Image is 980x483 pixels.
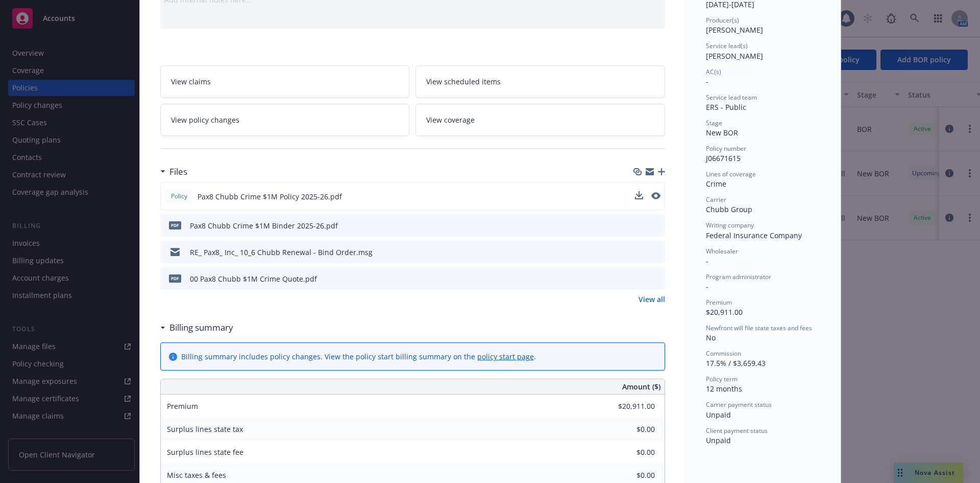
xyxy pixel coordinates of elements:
[706,102,746,112] span: ERS - Public
[706,333,716,342] span: No
[651,192,660,199] button: preview file
[167,447,243,457] span: Surplus lines state fee
[651,191,660,202] button: preview file
[706,231,802,240] span: Federal Insurance Company
[652,247,661,258] button: preview file
[426,114,475,125] span: View coverage
[706,25,763,35] span: [PERSON_NAME]
[706,349,741,358] span: Commission
[706,153,741,163] span: J06671615
[190,273,317,284] div: 00 Pax8 Chubb $1M Crime Quote.pdf
[706,128,738,137] span: New BOR
[415,104,665,136] a: View coverage
[190,247,373,258] div: RE_ Pax8_ Inc_ 10_6 Chubb Renewal - Bind Order.msg
[595,468,661,483] input: 0.00
[595,399,661,414] input: 0.00
[706,170,756,178] span: Lines of coverage
[706,256,708,266] span: -
[706,77,708,86] span: -
[160,165,187,178] div: Files
[171,76,211,87] span: View claims
[706,410,731,420] span: Unpaid
[635,191,643,199] button: download file
[706,221,754,229] span: Writing company
[706,119,722,127] span: Stage
[706,51,763,61] span: [PERSON_NAME]
[706,307,743,317] span: $20,911.00
[169,274,181,282] span: pdf
[706,375,738,383] span: Policy term
[706,67,721,76] span: AC(s)
[160,65,410,98] a: View claims
[181,351,536,362] div: Billing summary includes policy changes. View the policy start billing summary on the .
[169,221,181,229] span: pdf
[169,165,187,178] h3: Files
[706,178,820,189] div: Crime
[635,247,644,258] button: download file
[635,273,644,284] button: download file
[639,294,665,305] a: View all
[706,400,772,409] span: Carrier payment status
[477,352,534,361] a: policy start page
[595,422,661,437] input: 0.00
[706,358,766,368] span: 17.5% / $3,659.43
[198,191,342,202] span: Pax8 Chubb Crime $1M Policy 2025-26.pdf
[706,16,739,25] span: Producer(s)
[415,65,665,98] a: View scheduled items
[167,401,198,411] span: Premium
[706,144,746,153] span: Policy number
[171,114,239,125] span: View policy changes
[706,282,708,291] span: -
[169,192,189,201] span: Policy
[706,195,726,204] span: Carrier
[706,324,812,332] span: Newfront will file state taxes and fees
[167,424,243,434] span: Surplus lines state tax
[160,321,233,334] div: Billing summary
[169,321,233,334] h3: Billing summary
[652,273,661,284] button: preview file
[635,191,643,202] button: download file
[706,204,752,214] span: Chubb Group
[706,384,742,394] span: 12 months
[426,76,501,87] span: View scheduled items
[190,220,338,231] div: Pax8 Chubb Crime $1M Binder 2025-26.pdf
[622,381,660,392] span: Amount ($)
[635,220,644,231] button: download file
[652,220,661,231] button: preview file
[706,41,748,50] span: Service lead(s)
[160,104,410,136] a: View policy changes
[706,435,731,445] span: Unpaid
[706,93,757,102] span: Service lead team
[706,426,768,435] span: Client payment status
[706,247,738,256] span: Wholesaler
[167,470,226,480] span: Misc taxes & fees
[706,298,732,307] span: Premium
[706,272,771,281] span: Program administrator
[595,445,661,460] input: 0.00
